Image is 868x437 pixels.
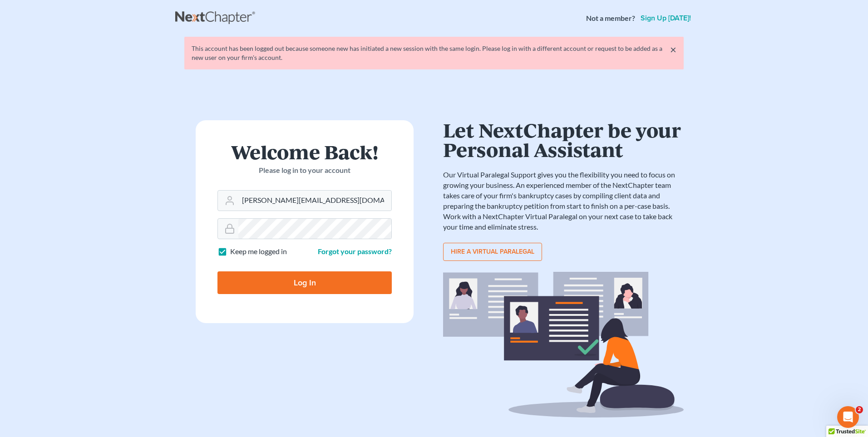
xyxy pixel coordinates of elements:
[639,15,693,22] a: Sign up [DATE]!
[217,271,392,294] input: Log In
[318,247,392,255] a: Forgot your password?
[238,191,391,211] input: Email Address
[443,243,542,261] a: Hire a virtual paralegal
[443,120,684,159] h1: Let NextChapter be your Personal Assistant
[217,142,392,162] h1: Welcome Back!
[217,165,392,176] p: Please log in to your account
[586,13,635,24] strong: Not a member?
[443,272,684,417] img: virtual_paralegal_bg-b12c8cf30858a2b2c02ea913d52db5c468ecc422855d04272ea22d19010d70dc.svg
[670,44,676,55] a: ×
[837,406,859,428] iframe: Intercom live chat
[856,406,863,413] span: 2
[443,170,684,232] p: Our Virtual Paralegal Support gives you the flexibility you need to focus on growing your busines...
[192,44,676,62] div: This account has been logged out because someone new has initiated a new session with the same lo...
[230,246,287,257] label: Keep me logged in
